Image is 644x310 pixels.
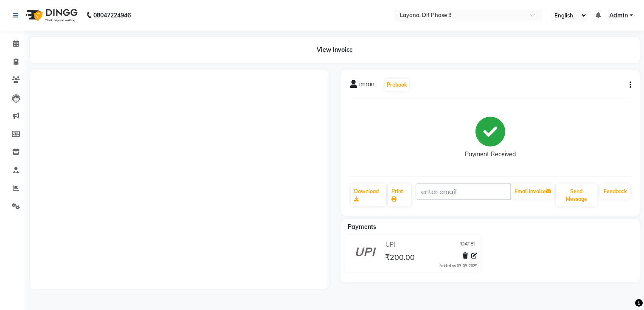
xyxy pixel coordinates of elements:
button: Email Invoice [511,184,554,199]
span: UPI [385,240,395,249]
a: Download [351,184,386,206]
span: Payments [348,223,376,231]
button: Send Message [556,184,597,206]
div: View Invoice [30,37,640,63]
span: [DATE] [459,240,475,249]
span: imran [359,80,374,92]
span: ₹200.00 [385,252,415,264]
button: Prebook [385,79,409,91]
a: Feedback [600,184,630,199]
b: 08047224946 [93,3,131,27]
div: Payment Received [465,150,516,159]
img: logo [22,3,80,27]
input: enter email [416,183,511,200]
a: Print [388,184,411,206]
span: Admin [609,11,628,20]
div: Added on 03-09-2025 [439,263,477,269]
